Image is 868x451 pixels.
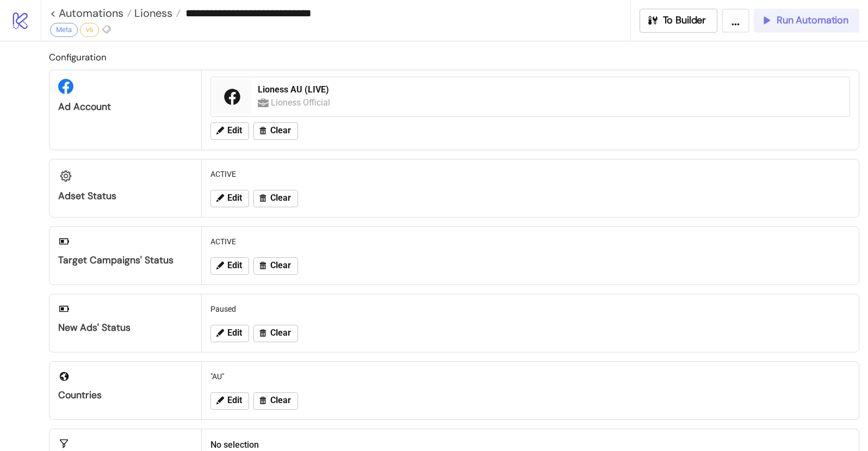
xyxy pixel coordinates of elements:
button: Edit [210,122,249,140]
span: Run Automation [777,14,848,27]
button: Clear [253,122,298,140]
button: Edit [210,257,249,275]
span: Edit [227,396,242,405]
a: < Automations [50,8,132,18]
div: "AU" [206,366,854,387]
div: New Ads' Status [58,322,193,334]
div: Paused [206,299,854,319]
span: Clear [270,396,291,405]
button: Clear [253,392,298,410]
button: Edit [210,190,249,207]
span: Lioness [132,6,172,20]
span: Edit [227,126,242,135]
span: Clear [270,193,291,203]
span: Clear [270,126,291,135]
span: Edit [227,261,242,270]
button: Edit [210,325,249,342]
div: Lioness Official [271,96,332,109]
button: Run Automation [754,9,859,33]
button: ... [722,9,749,33]
span: To Builder [663,14,706,27]
a: Lioness [132,8,181,18]
div: ACTIVE [206,231,854,252]
div: Lioness AU (LIVE) [258,84,843,96]
div: ACTIVE [206,164,854,184]
div: v6 [80,23,99,37]
span: Edit [227,193,242,203]
span: Clear [270,328,291,338]
button: Clear [253,257,298,275]
div: Adset Status [58,190,193,202]
button: To Builder [640,9,718,33]
span: Clear [270,261,291,270]
div: Target Campaigns' Status [58,254,193,267]
div: Meta [50,23,78,37]
div: Ad Account [58,101,193,113]
button: Clear [253,190,298,207]
button: Edit [210,392,249,410]
button: Clear [253,325,298,342]
span: Edit [227,328,242,338]
div: Countries [58,389,193,401]
h2: Configuration [49,50,859,64]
